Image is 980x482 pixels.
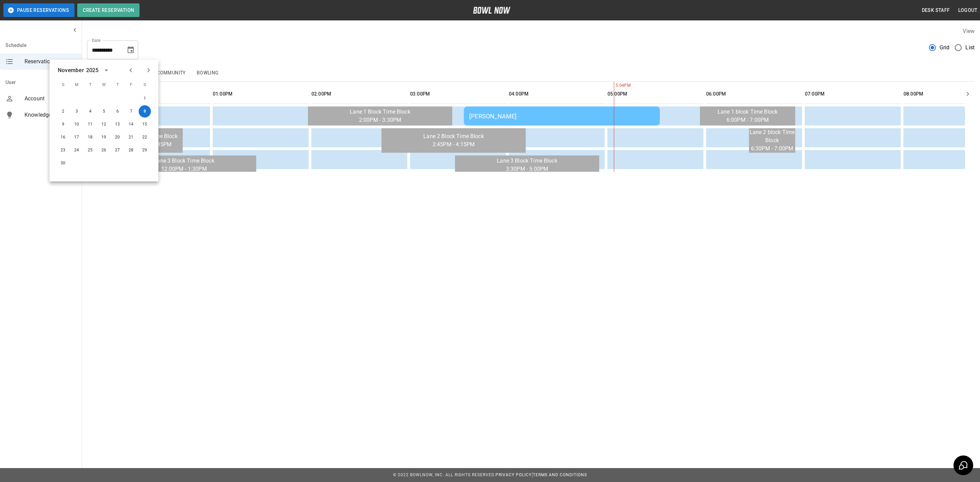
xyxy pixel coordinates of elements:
button: Nov 23, 2025 [57,144,69,156]
button: calendar view is open, switch to year view [100,65,112,76]
div: inventory tabs [87,65,975,81]
button: Previous month [125,65,137,76]
button: Nov 8, 2025 [139,105,151,118]
button: Nov 30, 2025 [57,157,69,169]
button: Nov 28, 2025 [125,144,137,156]
span: Account [24,95,76,103]
span: Grid [940,44,950,52]
button: Nov 5, 2025 [98,105,110,118]
button: Nov 25, 2025 [84,144,97,156]
button: Nov 18, 2025 [84,131,97,144]
button: Nov 20, 2025 [112,131,124,144]
button: Nov 22, 2025 [139,131,151,144]
button: Nov 15, 2025 [139,118,151,131]
span: W [98,78,110,92]
span: T [84,78,97,92]
button: Choose date, selected date is Nov 8, 2025 [124,43,137,57]
button: Nov 24, 2025 [71,144,83,156]
div: November [58,66,84,74]
button: Nov 1, 2025 [139,93,151,105]
img: logo [473,7,510,14]
a: Terms and Conditions [533,472,587,477]
span: S [139,78,151,92]
button: Nov 26, 2025 [98,144,110,156]
button: Nov 12, 2025 [98,118,110,131]
span: Knowledge Base [24,111,76,119]
button: Nov 14, 2025 [125,118,137,131]
button: Nov 13, 2025 [112,118,124,131]
button: Nov 21, 2025 [125,131,137,144]
button: Nov 6, 2025 [112,105,124,118]
button: Create Reservation [77,3,140,17]
button: Nov 16, 2025 [57,131,69,144]
button: Bowling [191,65,224,81]
button: Community [151,65,191,81]
span: List [965,44,975,52]
button: Nov 27, 2025 [112,144,124,156]
span: Reservations [24,57,76,66]
button: Nov 2, 2025 [57,105,69,118]
span: © 2022 BowlNow, Inc. All Rights Reserved. [393,472,495,477]
button: Nov 7, 2025 [125,105,137,118]
button: Nov 9, 2025 [57,118,69,131]
button: Nov 3, 2025 [71,105,83,118]
button: Nov 11, 2025 [84,118,97,131]
span: M [71,78,83,92]
button: Nov 29, 2025 [139,144,151,156]
button: Desk Staff [919,4,953,17]
label: View [963,28,975,34]
div: 2025 [86,66,99,74]
a: Privacy Policy [495,472,532,477]
button: Next month [143,65,154,76]
span: S [57,78,69,92]
th: 12:00PM [114,84,210,104]
button: Logout [955,4,980,17]
div: [PERSON_NAME] [469,113,654,120]
button: Nov 19, 2025 [98,131,110,144]
button: Nov 17, 2025 [71,131,83,144]
button: Pause Reservations [3,3,75,17]
button: Nov 10, 2025 [71,118,83,131]
span: F [125,78,137,92]
button: Nov 4, 2025 [84,105,97,118]
span: 5:04PM [614,82,616,89]
span: T [112,78,124,92]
